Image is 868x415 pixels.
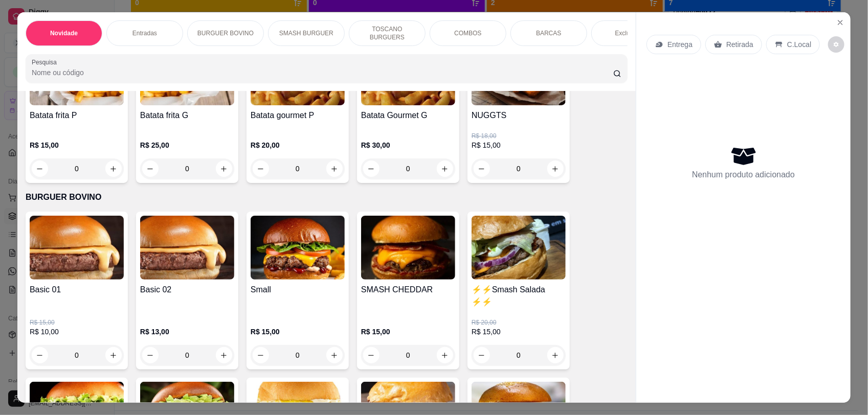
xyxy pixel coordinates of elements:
[32,347,48,363] button: decrease-product-quantity
[472,318,566,327] p: R$ 20,00
[30,109,124,122] h4: Batata frita P
[30,327,124,337] p: R$ 10,00
[454,29,481,37] p: COMBOS
[216,347,232,363] button: increase-product-quantity
[547,347,564,363] button: increase-product-quantity
[140,216,234,280] img: product-image
[692,169,795,181] p: Nenhum produto adicionado
[726,39,753,50] p: Retirada
[30,140,124,150] p: R$ 15,00
[361,140,455,150] p: R$ 30,00
[279,29,333,37] p: SMASH BURGUER
[253,347,269,363] button: decrease-product-quantity
[474,347,490,363] button: decrease-product-quantity
[132,29,157,37] p: Entradas
[105,160,122,177] button: increase-product-quantity
[142,347,159,363] button: decrease-product-quantity
[251,327,345,337] p: R$ 15,00
[472,109,566,122] h4: NUGGTS
[472,132,566,140] p: R$ 18,00
[50,29,78,37] p: Novidade
[828,36,844,53] button: decrease-product-quantity
[667,39,693,50] p: Entrega
[474,160,490,177] button: decrease-product-quantity
[536,29,561,37] p: BARCAS
[361,284,455,296] h4: SMASH CHEDDAR
[251,216,345,280] img: product-image
[358,25,417,41] p: TOSCANO BURGUERS
[216,160,232,177] button: increase-product-quantity
[326,160,343,177] button: increase-product-quantity
[472,284,566,308] h4: ⚡⚡Smash Salada ⚡⚡
[105,347,122,363] button: increase-product-quantity
[472,140,566,150] p: R$ 15,00
[140,109,234,122] h4: Batata frita G
[437,347,453,363] button: increase-product-quantity
[32,58,60,66] label: Pesquisa
[26,191,628,203] p: BURGUER BOVINO
[363,160,380,177] button: decrease-product-quantity
[361,109,455,122] h4: Batata Gourmet G
[30,284,124,296] h4: Basic 01
[472,327,566,337] p: R$ 15,00
[787,39,811,50] p: C.Local
[832,14,849,31] button: Close
[363,347,380,363] button: decrease-product-quantity
[472,216,566,280] img: product-image
[251,140,345,150] p: R$ 20,00
[32,160,48,177] button: decrease-product-quantity
[140,140,234,150] p: R$ 25,00
[32,67,613,78] input: Pesquisa
[361,327,455,337] p: R$ 15,00
[142,160,159,177] button: decrease-product-quantity
[140,327,234,337] p: R$ 13,00
[251,284,345,296] h4: Small
[326,347,343,363] button: increase-product-quantity
[615,29,644,37] p: Exclusivos
[437,160,453,177] button: increase-product-quantity
[253,160,269,177] button: decrease-product-quantity
[197,29,254,37] p: BURGUER BOVINO
[251,109,345,122] h4: Batata gourmet P
[30,216,124,280] img: product-image
[547,160,564,177] button: increase-product-quantity
[361,216,455,280] img: product-image
[30,318,124,327] p: R$ 15,00
[140,284,234,296] h4: Basic 02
